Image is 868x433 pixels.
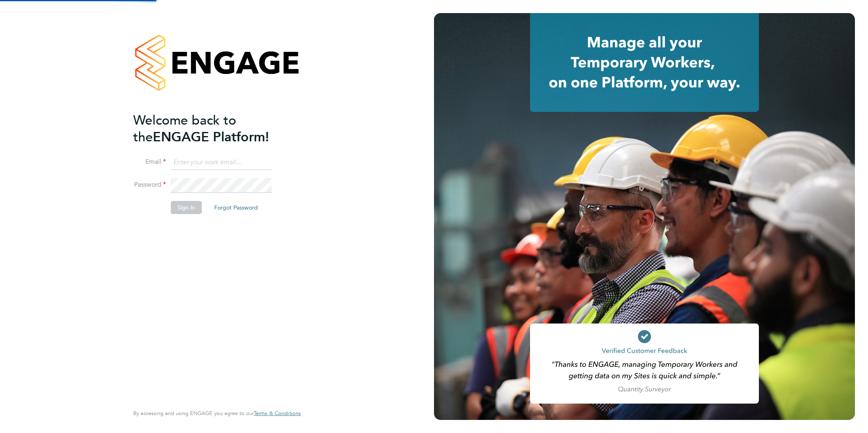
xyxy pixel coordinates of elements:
[171,201,202,214] button: Sign In
[208,201,264,214] button: Forgot Password
[133,112,293,145] h2: ENGAGE Platform!
[171,155,272,170] input: Enter your work email...
[133,410,301,417] span: By accessing and using ENGAGE you agree to our
[254,410,301,417] span: Terms & Conditions
[254,410,301,417] a: Terms & Conditions
[133,112,236,145] span: Welcome back to the
[133,158,166,166] label: Email
[133,181,166,189] label: Password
